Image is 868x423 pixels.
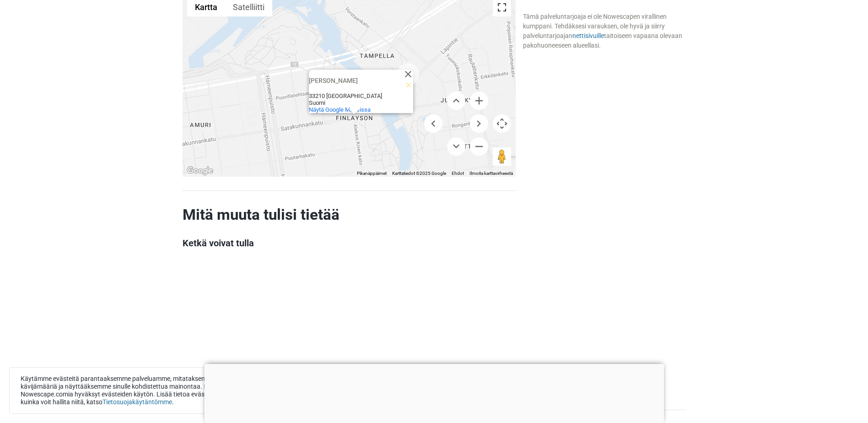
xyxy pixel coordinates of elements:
div: Käytämme evästeitä parantaaksemme palveluamme, mitataksemme kävijämääriä ja näyttääksemme sinulle... [9,367,284,414]
button: Siirry vasemmalle [424,114,442,133]
h3: Ketkä voivat tulla [183,238,516,249]
iframe: Advertisement [183,257,516,385]
a: Ilmoita karttavirheestä [469,171,513,176]
div: Tämä palveluntarjoaja ei ole Nowescapen virallinen kumppani. Tehdäksesi varauksen, ole hyvä ja si... [523,12,686,50]
button: Siirry ylöspäin [447,92,465,110]
img: Google [185,165,215,177]
a: Avaa tämä alue Google Mapsissa (avautuu uuteen ikkunaan) [185,165,215,177]
div: Suomi [309,99,391,106]
div: Finlayson [309,70,413,113]
button: Kartan kamerasäätimet [493,114,511,133]
a: nettisivuille [572,32,604,39]
a: Näytä Google Mapsissa [309,106,371,113]
span: Karttatiedot ©2025 Google [392,171,446,176]
h2: Mitä muuta tulisi tietää [183,206,516,224]
button: Pienennä [470,137,488,156]
button: Siirry alaspäin [447,137,465,156]
a: Tietosuojakäytäntömme [102,398,172,406]
a: Ehdot (avautuu uudelle välilehdelle) [452,171,464,176]
button: Avaa Street View vetämällä Pegman kartalle [493,147,511,166]
div: [PERSON_NAME] [309,77,391,84]
button: Pikanäppäimet [357,170,387,177]
iframe: Advertisement [204,364,664,421]
button: Suurenna [470,92,488,110]
div: 33210 [GEOGRAPHIC_DATA] [309,92,391,99]
button: Siirry oikealle [470,114,488,133]
button: Sulje [397,63,419,85]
